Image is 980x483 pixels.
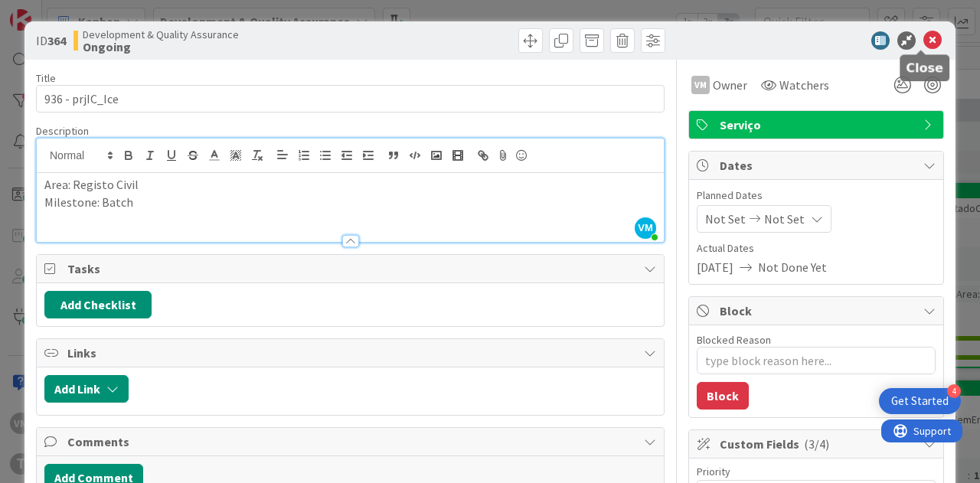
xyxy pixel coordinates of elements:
button: Block [697,382,749,410]
span: Dates [720,156,916,175]
span: Support [32,2,70,21]
span: Links [67,344,636,362]
span: Not Done Yet [758,258,827,276]
span: Planned Dates [697,188,936,204]
span: Tasks [67,259,636,278]
button: Add Checklist [44,291,152,318]
div: Get Started [891,393,949,409]
span: ( 3/4 ) [804,436,829,452]
span: [DATE] [697,258,733,276]
label: Title [36,71,56,85]
span: Not Set [705,210,746,228]
span: Development & Quality Assurance [83,28,239,41]
b: 364 [47,33,66,48]
span: Block [720,302,916,320]
div: Priority [697,466,936,477]
p: Milestone: Batch [44,194,656,211]
span: Watchers [779,76,829,94]
span: Actual Dates [697,240,936,256]
h5: Close [906,60,943,75]
div: Open Get Started checklist, remaining modules: 4 [879,388,961,414]
button: Add Link [44,375,129,403]
span: ID [36,31,66,50]
span: Not Set [764,210,805,228]
span: Serviço [720,116,916,134]
label: Blocked Reason [697,333,771,347]
b: Ongoing [83,41,239,53]
span: VM [635,217,656,239]
span: Owner [713,76,747,94]
div: 4 [947,384,961,398]
span: Comments [67,432,636,451]
span: Custom Fields [720,435,916,453]
p: Area: Registo Civil [44,176,656,194]
input: type card name here... [36,85,665,113]
span: Description [36,124,89,138]
div: VM [691,76,710,94]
